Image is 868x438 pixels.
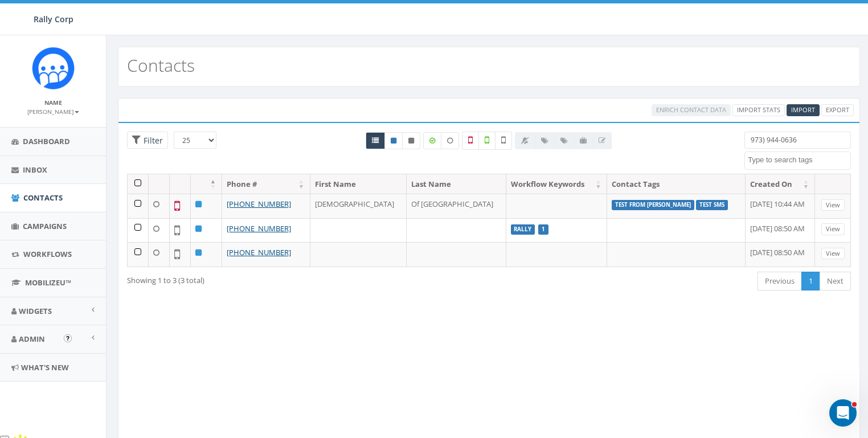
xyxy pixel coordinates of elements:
[310,194,407,218] td: [DEMOGRAPHIC_DATA]
[127,56,195,75] h2: Contacts
[758,272,802,290] a: Previous
[820,272,851,290] a: Next
[23,249,72,259] span: Workflows
[538,224,548,235] label: 1
[227,247,291,257] a: [PHONE_NUMBER]
[746,194,816,218] td: [DATE] 10:44 AM
[384,132,403,149] a: Active
[441,132,459,149] label: Data not Enriched
[64,334,72,342] button: Open In-App Guide
[407,174,506,194] th: Last Name
[746,174,816,194] th: Created On: activate to sort column ascending
[227,199,291,209] a: [PHONE_NUMBER]
[821,104,854,116] a: Export
[27,106,79,116] a: [PERSON_NAME]
[21,362,69,372] span: What's New
[27,108,79,116] small: [PERSON_NAME]
[127,132,168,149] span: Advance Filter
[791,105,815,114] span: Import
[495,132,512,150] label: Not Validated
[791,105,815,114] span: CSV files only
[408,137,414,144] i: This phone number is unsubscribed and has opted-out of all texts.
[829,399,857,427] iframe: Intercom live chat
[746,242,816,267] td: [DATE] 08:50 AM
[407,194,506,218] td: Of [GEOGRAPHIC_DATA]
[222,174,310,194] th: Phone #: activate to sort column ascending
[607,174,745,194] th: Contact Tags
[478,132,496,150] label: Validated
[32,47,75,89] img: Icon_1.png
[612,200,694,210] label: Test from [PERSON_NAME]
[511,224,535,235] label: RALLY
[746,218,816,243] td: [DATE] 08:50 AM
[19,306,52,316] span: Widgets
[141,135,163,146] span: Filter
[23,193,63,203] span: Contacts
[23,221,67,231] span: Campaigns
[748,155,850,165] textarea: Search
[25,277,71,288] span: MobilizeU™
[821,223,845,235] a: View
[402,132,420,149] a: Opted Out
[44,99,62,107] small: Name
[310,174,407,194] th: First Name
[423,132,441,149] label: Data Enriched
[787,104,820,116] a: Import
[506,174,608,194] th: Workflow Keywords: activate to sort column ascending
[227,223,291,234] a: [PHONE_NUMBER]
[366,132,385,149] a: All contacts
[19,334,45,344] span: Admin
[732,104,785,116] a: Import Stats
[744,132,851,149] input: Type to search
[821,199,845,211] a: View
[462,132,479,150] label: Not a Mobile
[821,248,845,260] a: View
[23,136,70,146] span: Dashboard
[391,137,396,144] i: This phone number is subscribed and will receive texts.
[696,200,728,210] label: Test SMS
[34,14,73,24] span: Rally Corp
[23,165,47,175] span: Inbox
[127,271,419,286] div: Showing 1 to 3 (3 total)
[801,272,820,290] a: 1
